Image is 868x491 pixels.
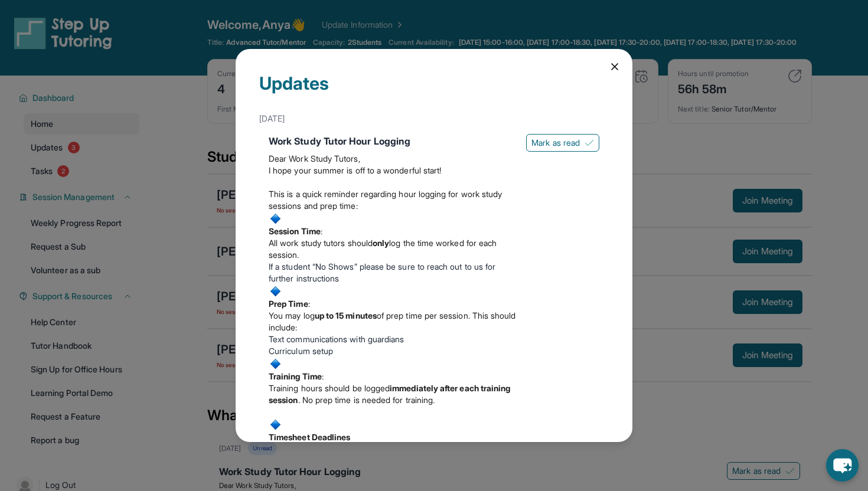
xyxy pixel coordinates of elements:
[269,189,502,211] span: This is a quick reminder regarding hour logging for work study sessions and prep time:
[298,395,435,405] span: . No prep time is needed for training.
[321,226,322,236] span: :
[269,261,495,283] span: If a student “No Shows” please be sure to reach out to us for further instructions
[269,284,282,298] img: :small_blue_diamond:
[269,383,390,393] span: Training hours should be logged
[373,238,389,248] strong: only
[269,334,404,344] span: Text communications with guardians
[259,73,609,108] div: Updates
[308,299,310,309] span: :
[269,238,373,248] span: All work study tutors should
[315,310,377,320] strong: up to 15 minutes
[526,134,599,152] button: Mark as read
[269,357,282,371] img: :small_blue_diamond:
[269,310,315,320] span: You may log
[269,432,350,442] strong: Timesheet Deadlines
[269,383,510,405] strong: immediately after each training session
[269,418,282,431] img: :small_blue_diamond:
[259,108,609,129] div: [DATE]
[585,138,594,148] img: Mark as read
[826,449,859,482] button: chat-button
[269,299,308,309] strong: Prep Time
[269,165,441,175] span: I hope your summer is off to a wonderful start!
[322,371,324,381] span: :
[269,226,321,236] strong: Session Time
[269,153,360,163] span: Dear Work Study Tutors,
[531,137,580,149] span: Mark as read
[269,371,322,381] strong: Training Time
[269,134,517,148] div: Work Study Tutor Hour Logging
[269,346,333,356] span: Curriculum setup
[269,310,516,332] span: of prep time per session. This should include:
[269,212,282,225] img: :small_blue_diamond:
